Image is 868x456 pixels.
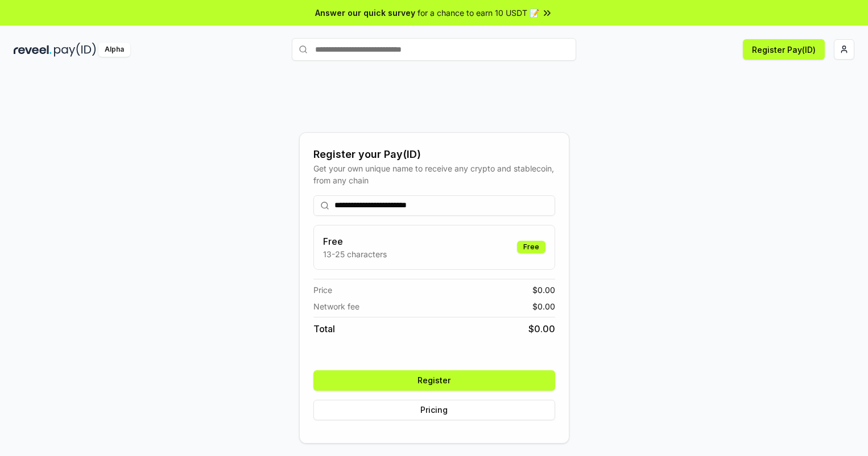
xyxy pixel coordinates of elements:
[532,300,555,312] span: $ 0.00
[418,7,539,19] span: for a chance to earn 10 USDT 📝
[313,400,555,420] button: Pricing
[313,300,359,312] span: Network fee
[98,43,130,57] div: Alpha
[743,39,825,60] button: Register Pay(ID)
[323,235,387,248] h3: Free
[14,43,52,57] img: reveel_dark
[323,248,387,260] p: 13-25 characters
[313,147,555,162] div: Register your Pay(ID)
[313,162,555,186] div: Get your own unique name to receive any crypto and stablecoin, from any chain
[313,284,332,296] span: Price
[532,284,555,296] span: $ 0.00
[313,370,555,391] button: Register
[528,322,555,336] span: $ 0.00
[315,7,415,19] span: Answer our quick survey
[54,43,96,57] img: pay_id
[313,322,335,336] span: Total
[517,241,545,253] div: Free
